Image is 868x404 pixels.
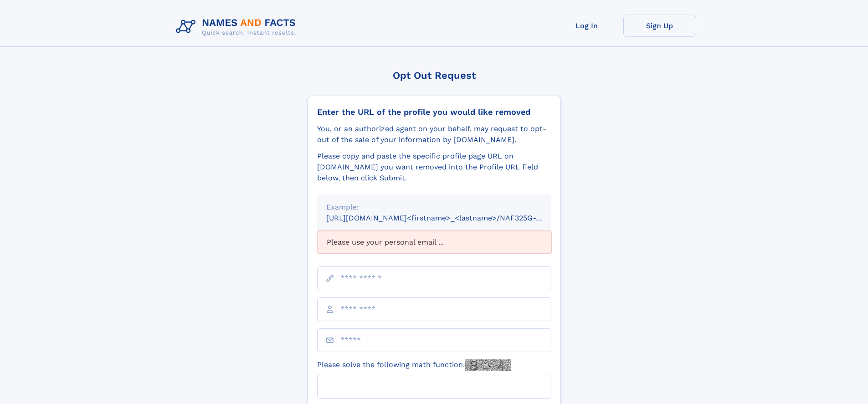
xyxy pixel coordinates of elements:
div: Please copy and paste the specific profile page URL on [DOMAIN_NAME] you want removed into the Pr... [317,151,551,184]
div: Example: [326,202,542,213]
a: Sign Up [623,15,696,37]
label: Please solve the following math function: [317,359,511,371]
img: Logo Names and Facts [172,15,303,39]
div: Opt Out Request [308,70,561,81]
small: [URL][DOMAIN_NAME]<firstname>_<lastname>/NAF325G-xxxxxxxx [326,214,569,222]
div: You, or an authorized agent on your behalf, may request to opt-out of the sale of your informatio... [317,123,551,145]
a: Log In [550,15,623,37]
div: Please use your personal email ... [317,231,551,254]
div: Enter the URL of the profile you would like removed [317,107,551,117]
